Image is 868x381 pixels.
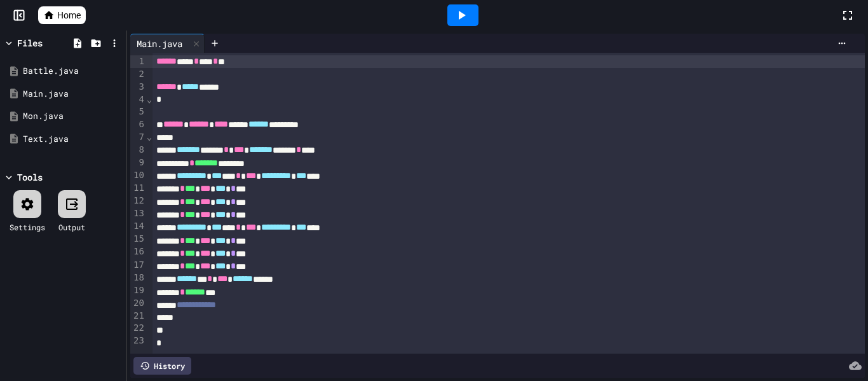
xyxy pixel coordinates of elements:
[146,132,153,142] span: Fold line
[130,220,146,233] div: 14
[146,94,153,104] span: Fold line
[130,195,146,207] div: 12
[130,322,146,335] div: 22
[130,233,146,246] div: 15
[57,9,81,22] span: Home
[130,297,146,310] div: 20
[130,310,146,322] div: 21
[130,156,146,169] div: 9
[130,246,146,258] div: 16
[10,221,45,233] div: Settings
[130,284,146,297] div: 19
[23,65,122,78] div: Battle.java
[17,36,43,50] div: Files
[763,275,855,329] iframe: chat widget
[17,170,43,184] div: Tools
[130,106,146,118] div: 5
[130,182,146,195] div: 11
[130,259,146,272] div: 17
[130,272,146,284] div: 18
[130,131,146,144] div: 7
[130,94,146,106] div: 4
[133,357,191,375] div: History
[130,81,146,94] div: 3
[23,133,122,146] div: Text.java
[130,34,205,53] div: Main.java
[130,169,146,182] div: 10
[130,207,146,220] div: 13
[130,55,146,68] div: 1
[23,110,122,123] div: Mon.java
[130,118,146,131] div: 6
[130,144,146,156] div: 8
[130,335,146,347] div: 23
[38,6,86,24] a: Home
[130,68,146,81] div: 2
[130,37,189,50] div: Main.java
[815,330,855,368] iframe: chat widget
[23,88,122,100] div: Main.java
[58,221,85,233] div: Output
